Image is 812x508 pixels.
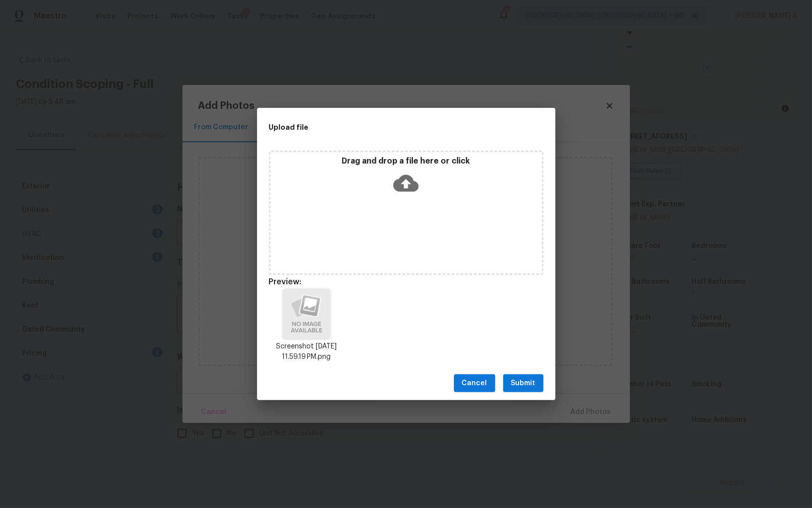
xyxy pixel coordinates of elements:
[283,289,330,339] img: h91OBf61q4PEwAAAABJRU5ErkJggg==
[462,377,487,390] span: Cancel
[271,156,542,167] p: Drag and drop a file here or click
[503,374,543,393] button: Submit
[454,374,495,393] button: Cancel
[269,122,499,133] h2: Upload file
[511,377,536,390] span: Submit
[269,341,345,362] p: Screenshot [DATE] 11.59.19 PM.png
